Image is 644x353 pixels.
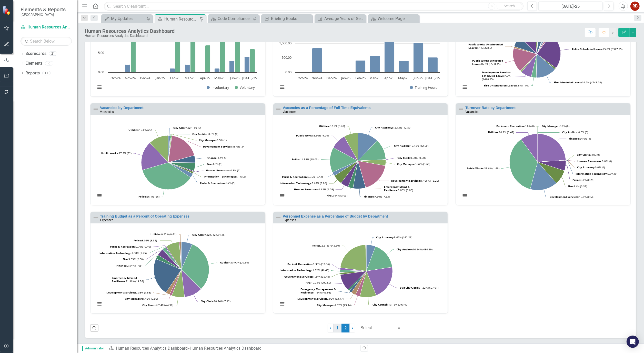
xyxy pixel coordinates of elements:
path: City Manager, 3.68. [358,160,386,166]
path: Public Works, 0.23. [179,242,181,270]
text: Mar-25 [185,76,195,80]
div: 6 [45,61,53,66]
tspan: Fire: [568,184,573,188]
path: Fire Scheduled Leave, 4,747.75. [536,54,555,78]
path: Utilities, 0.61. [180,242,181,270]
text: Apr-25 [384,76,394,80]
small: [GEOGRAPHIC_DATA] [21,13,66,17]
text: 3.5% (1167) [484,84,530,87]
div: Chart. Highcharts interactive chart. [276,229,445,312]
text: Jun-25 [413,76,423,80]
path: Jun-25, 3. Involuntary. [229,61,235,73]
path: Nov-24, 2. Involuntary. [125,65,130,73]
div: Chart. Highcharts interactive chart. [93,229,263,312]
path: City Clerk, 0. [168,135,171,162]
path: Finance Scheduled Leave, 1,422.51. [537,30,545,54]
path: Police, 5.32. [166,242,181,270]
a: Code Compliance [209,15,251,22]
path: Development Services Unscheduled Leave, 374. [521,54,537,72]
path: Public Works, 32. [141,143,168,170]
path: Utilities, 0.42. [521,134,538,162]
text: 0.00% (0.00) [384,185,413,192]
path: Police, 15.03. [330,148,358,172]
tspan: Public Works Unscheduled Leave: [468,43,503,50]
text: 0.92% (0.61) [150,232,176,236]
text: 0.0% (0) [577,153,600,156]
tspan: Fire: [327,194,332,197]
text: Involuntary [212,85,229,90]
div: Welcome Page [378,15,418,22]
path: City Attorney, 12.50. [358,133,377,161]
text: 8.96% (9.24) [296,134,329,137]
path: Police, 66. [143,162,190,190]
a: Scorecards [25,51,46,57]
path: City Attorney, 162.23. [366,245,375,271]
text: [DATE]-25 [242,76,257,80]
div: Human Resources Analytics Dashboard [85,34,175,38]
svg: Interactive chart [93,12,260,95]
path: Jun-25, 1,018. Training Hours. [413,43,423,73]
path: Fire, 2.60. [158,250,181,270]
tspan: City Attorney: [192,233,210,237]
tspan: Utilities: [128,128,139,132]
a: Elements [25,61,43,66]
tspan: Utilities: [488,130,499,134]
text: 1.1% (2) [204,175,246,178]
div: Human Resources Analytics Dashboard [85,28,175,34]
text: 18.6% (34) [203,145,245,148]
path: Fire, 9. [168,162,195,171]
tspan: Information Technology: [576,172,608,175]
path: Mar-25, 11. Voluntary. [190,30,196,73]
button: RB [630,2,640,11]
button: Search [497,3,522,10]
button: View chart menu, Chart [278,83,286,91]
tspan: City Manager: [397,162,415,166]
path: Development Services Scheduled Leave, 2,446.75. [522,54,537,77]
button: View chart menu, Chart [278,300,286,307]
button: View chart menu, Chart [96,300,103,307]
div: 21 [49,52,57,56]
small: Expenses [283,218,296,222]
a: Personnel Expense as a Percentage of Budget by Department [283,214,388,218]
svg: Interactive chart [93,120,260,204]
img: Not Defined [275,214,281,221]
a: Human Resources Analytics Dashboard [116,346,188,351]
text: Nov-24 [311,76,323,80]
text: 0.00 [98,70,104,74]
div: [DATE]-25 [540,3,601,9]
text: 24.0% (1) [569,137,591,140]
text: Nov-24 [125,76,136,80]
path: City Clerk, 0.00. [358,159,386,161]
path: Jul-25, 4. Involuntary. [245,57,250,73]
span: Elements & Reports [21,6,66,13]
button: [DATE]-25 [538,2,603,11]
svg: Interactive chart [458,120,625,204]
button: Show Voluntary [235,85,255,90]
tspan: Human Resources: [294,188,319,191]
tspan: Development Services: [203,145,233,148]
path: Jul-25, 6. Voluntary. [250,49,255,73]
path: Police Unscheduled Leave, 345.5. [537,54,556,69]
span: ‹ [330,326,331,330]
tspan: City Attorney: [375,126,393,129]
small: Expenses [100,218,113,222]
tspan: City Attorney: [173,126,191,130]
tspan: Emergency Mgmt & Resilience: [384,185,410,192]
path: Human Resources, 4.76. [341,161,358,187]
tspan: Police: [134,239,142,242]
path: Jul-25, 517. Training Hours. [428,57,438,73]
a: Average Years of Service [316,15,365,22]
path: City Auditor, 12.50. [358,141,386,161]
button: Show Involuntary [207,85,229,90]
tspan: City Auditor: [397,248,413,251]
text: Feb-25 [355,76,365,80]
text: 7.3% (2446.75) [482,71,511,81]
path: May-25, 9. Voluntary. [220,38,225,73]
text: 17.5% (32) [101,151,132,155]
div: Double-Click to Edit [273,212,448,313]
tspan: Police: [138,195,147,198]
path: Information Technology, 5.80. [335,161,358,183]
text: 2.35% (2.42) [282,175,323,179]
path: Feb-25, 13. Voluntary. [175,22,180,73]
text: Jun-25 [229,76,239,80]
